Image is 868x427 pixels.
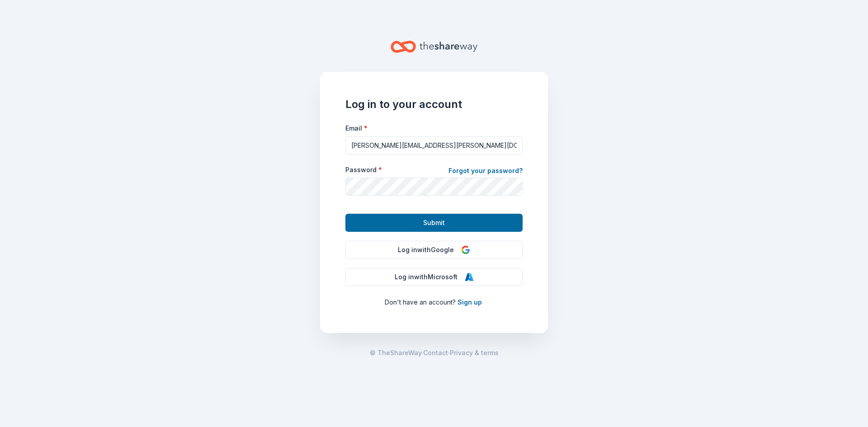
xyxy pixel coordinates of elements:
[461,245,470,254] img: Google Logo
[423,347,448,358] a: Contact
[423,217,445,228] span: Submit
[345,214,523,232] button: Submit
[345,268,523,286] button: Log inwithMicrosoft
[345,124,368,133] label: Email
[370,347,499,358] span: · ·
[370,349,421,357] span: © TheShareWay
[448,165,523,178] a: Forgot your password?
[385,298,456,306] span: Don ' t have an account?
[391,36,477,57] a: Home
[450,347,499,358] a: Privacy & terms
[345,97,523,112] h1: Log in to your account
[465,272,474,282] img: Microsoft Logo
[345,241,523,259] button: Log inwithGoogle
[345,165,382,174] label: Password
[458,298,482,306] a: Sign up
